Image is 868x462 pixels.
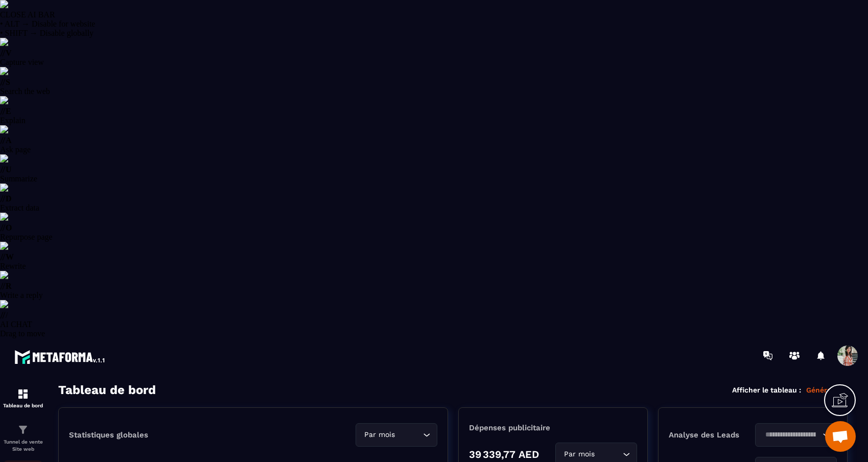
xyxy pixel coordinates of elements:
p: Afficher le tableau : [732,386,801,394]
p: Dépenses publicitaire [469,423,637,432]
span: Par mois [362,429,397,441]
p: Tunnel de vente Site web [3,438,43,453]
h3: Tableau de bord [58,383,156,397]
p: Statistiques globales [69,430,148,440]
p: 39 339,77 AED [469,448,539,460]
img: formation [17,424,29,436]
input: Search for option [397,429,420,441]
a: formationformationTableau de bord [3,380,43,416]
p: Général [806,385,848,395]
input: Search for option [762,429,820,441]
div: Ouvrir le chat [825,421,856,452]
img: formation [17,388,29,400]
div: Search for option [755,423,837,447]
p: Analyse des Leads [669,430,753,440]
div: Search for option [356,423,437,447]
span: Par mois [562,449,597,460]
a: formationformationTunnel de vente Site web [3,416,43,460]
img: logo [14,348,106,366]
input: Search for option [597,449,620,460]
p: Tableau de bord [3,403,43,408]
